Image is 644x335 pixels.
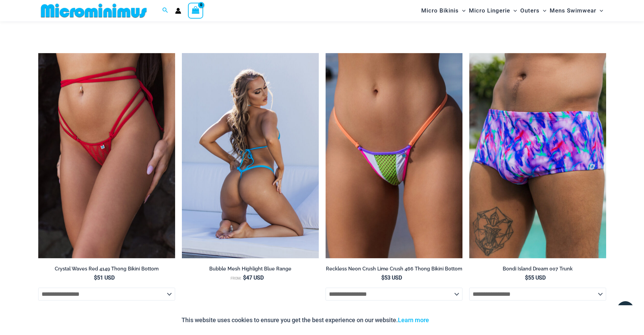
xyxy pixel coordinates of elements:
span: Menu Toggle [540,2,546,19]
a: View Shopping Cart, empty [188,3,204,18]
a: Account icon link [175,8,181,14]
bdi: 51 USD [94,274,115,281]
span: Micro Lingerie [469,2,510,19]
a: Bondi Island Dream 007 Trunk [469,266,606,274]
a: Search icon link [162,6,168,15]
a: Crystal Waves Red 4149 Thong Bikini Bottom [38,266,175,274]
bdi: 53 USD [381,274,402,281]
img: Reckless Neon Crush Lime Crush 466 Thong [326,53,462,259]
bdi: 47 USD [243,274,264,281]
bdi: 55 USD [525,274,546,281]
a: Micro LingerieMenu ToggleMenu Toggle [467,2,519,19]
span: $ [381,274,384,281]
img: Bubble Mesh Highlight Blue 309 Tri Top 421 Micro 04 [182,53,319,259]
h2: Bondi Island Dream 007 Trunk [469,266,606,272]
span: Menu Toggle [459,2,466,19]
span: From: [231,276,241,281]
a: Bubble Mesh Highlight Blue Range [182,266,319,274]
a: Mens SwimwearMenu ToggleMenu Toggle [548,2,605,19]
a: Bubble Mesh Highlight Blue 309 Tri Top 421 Micro 05Bubble Mesh Highlight Blue 309 Tri Top 421 Mic... [182,53,319,259]
a: Reckless Neon Crush Lime Crush 466 Thong Bikini Bottom [326,266,462,274]
span: Mens Swimwear [550,2,596,19]
nav: Site Navigation [419,1,606,20]
span: $ [525,274,528,281]
h2: Crystal Waves Red 4149 Thong Bikini Bottom [38,266,175,272]
a: Micro BikinisMenu ToggleMenu Toggle [420,2,467,19]
h2: Reckless Neon Crush Lime Crush 466 Thong Bikini Bottom [326,266,462,272]
span: Micro Bikinis [421,2,459,19]
a: Learn more [398,316,429,324]
img: Bondi Island Dream 007 Trunk 01 [469,53,606,259]
img: MM SHOP LOGO FLAT [38,3,149,18]
span: $ [243,274,246,281]
a: Reckless Neon Crush Lime Crush 466 ThongReckless Neon Crush Lime Crush 466 Thong 01Reckless Neon ... [326,53,462,259]
a: Bondi Island Dream 007 Trunk 01Bondi Island Dream 007 Trunk 03Bondi Island Dream 007 Trunk 03 [469,53,606,259]
h2: Bubble Mesh Highlight Blue Range [182,266,319,272]
p: This website uses cookies to ensure you get the best experience on our website. [182,315,429,325]
span: Menu Toggle [596,2,603,19]
img: Crystal Waves 4149 Thong 01 [38,53,175,259]
button: Accept [434,312,463,328]
span: Outers [520,2,540,19]
a: Crystal Waves 4149 Thong 01Crystal Waves 305 Tri Top 4149 Thong 01Crystal Waves 305 Tri Top 4149 ... [38,53,175,259]
span: $ [94,274,97,281]
span: Menu Toggle [510,2,517,19]
a: OutersMenu ToggleMenu Toggle [519,2,548,19]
